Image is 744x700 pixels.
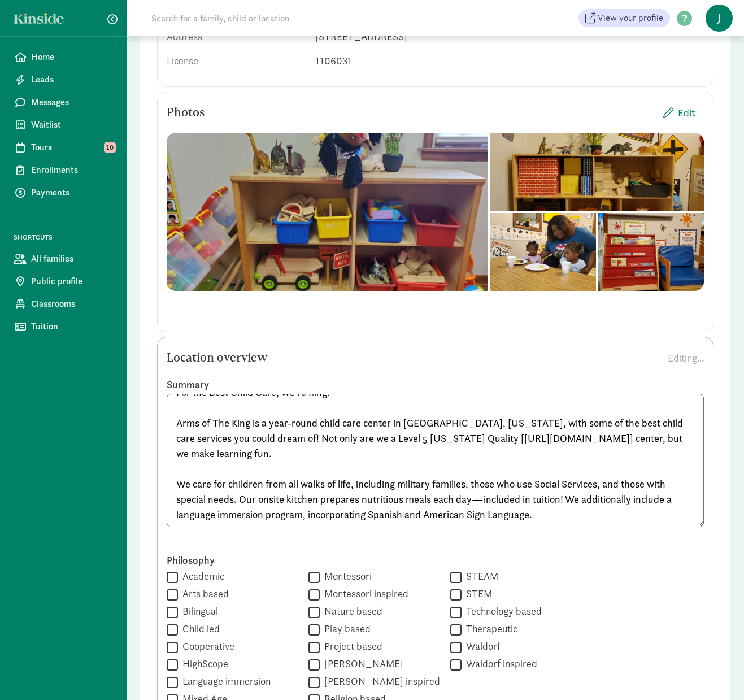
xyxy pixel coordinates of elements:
label: Cooperative [178,640,234,653]
div: 1106031 [315,53,704,68]
label: Waldorf inspired [462,657,537,671]
a: Leads [5,68,122,91]
span: Leads [31,73,113,86]
label: STEAM [462,569,498,583]
div: Editing... [668,350,704,366]
div: License [167,53,306,68]
span: Payments [31,186,113,199]
span: Classrooms [31,297,113,311]
span: Tuition [31,320,113,333]
a: View your profile [578,9,670,27]
div: [STREET_ADDRESS] [315,29,704,44]
span: Enrollments [31,163,113,177]
label: Play based [320,622,371,636]
label: Bilingual [178,605,218,618]
span: Home [31,50,113,64]
h5: Location overview [167,351,268,364]
span: Public profile [31,275,113,288]
label: Project based [320,640,382,653]
a: Messages [5,91,122,114]
span: All families [31,252,113,266]
label: Philosophy [167,554,704,567]
input: Search for a family, child or location [145,7,462,29]
a: Enrollments [5,159,122,181]
a: Tuition [5,315,122,338]
label: [PERSON_NAME] [320,657,403,671]
label: Therapeutic [462,622,517,636]
span: J [706,5,733,32]
label: Summary [167,378,704,392]
label: Academic [178,569,224,583]
label: STEM [462,587,492,601]
label: Montessori [320,569,372,583]
span: Tours [31,141,113,154]
label: Language immersion [178,675,271,688]
h5: Photos [167,106,205,119]
a: All families [5,247,122,270]
label: [PERSON_NAME] inspired [320,675,440,688]
a: Payments [5,181,122,204]
label: Child led [178,622,220,636]
span: 10 [104,142,116,153]
button: Edit [654,101,704,125]
a: Classrooms [5,293,122,315]
a: Home [5,46,122,68]
a: Waitlist [5,114,122,136]
label: HighScope [178,657,228,671]
a: Tours 10 [5,136,122,159]
label: Technology based [462,605,542,618]
span: View your profile [598,11,663,25]
span: Waitlist [31,118,113,132]
iframe: Chat Widget [688,646,744,700]
label: Arts based [178,587,229,601]
div: Address [167,29,306,44]
label: Montessori inspired [320,587,408,601]
span: Messages [31,95,113,109]
a: Public profile [5,270,122,293]
label: Nature based [320,605,382,618]
label: Waldorf [462,640,501,653]
span: Edit [678,105,695,120]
